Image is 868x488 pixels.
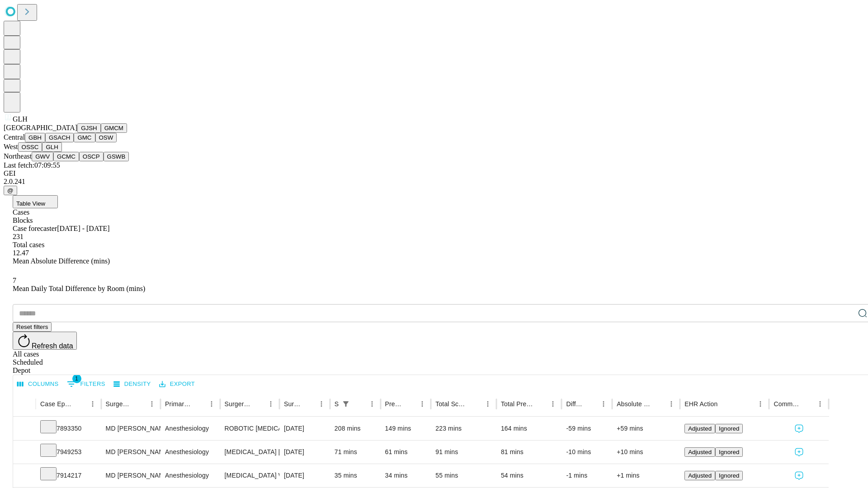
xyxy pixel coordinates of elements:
button: Table View [13,195,58,208]
div: Case Epic Id [40,400,73,408]
button: Export [157,377,197,391]
button: Sort [801,398,814,410]
span: Adjusted [688,472,712,479]
button: GMCM [101,123,127,133]
div: 54 mins [501,464,557,487]
div: Predicted In Room Duration [385,400,403,408]
button: Menu [665,398,678,410]
button: Menu [315,398,328,410]
button: OSSC [18,142,42,152]
div: -59 mins [566,417,608,440]
span: Ignored [719,449,739,455]
button: GSWB [104,152,129,161]
button: Expand [18,468,31,484]
div: Anesthesiology [165,441,215,464]
span: GLH [13,115,28,123]
button: GCMC [53,152,79,161]
button: Ignored [715,471,743,480]
button: Menu [146,398,158,410]
span: Reset filters [16,324,48,330]
span: Central [4,133,25,141]
button: Menu [814,398,826,410]
div: 34 mins [385,464,427,487]
button: Sort [302,398,315,410]
button: Menu [416,398,429,410]
button: GWV [32,152,53,161]
div: Anesthesiology [165,464,215,487]
button: Menu [547,398,559,410]
span: Last fetch: 07:09:55 [4,161,60,169]
button: Menu [86,398,99,410]
div: Primary Service [165,400,191,408]
div: 35 mins [335,464,376,487]
button: Sort [353,398,366,410]
button: GLH [42,142,61,152]
button: GJSH [77,123,101,133]
button: Refresh data [13,332,77,350]
button: Sort [133,398,146,410]
div: 223 mins [435,417,492,440]
button: Expand [18,421,31,437]
span: Refresh data [32,342,73,350]
span: @ [7,187,14,194]
span: [DATE] - [DATE] [57,225,109,232]
button: Show filters [65,377,108,391]
button: Menu [754,398,767,410]
button: GBH [25,133,45,142]
div: 55 mins [435,464,492,487]
div: Scheduled In Room Duration [335,400,339,408]
span: Table View [16,200,45,207]
div: -10 mins [566,441,608,464]
button: Adjusted [684,471,715,480]
div: +59 mins [617,417,675,440]
div: [MEDICAL_DATA] [MEDICAL_DATA] AND OR [MEDICAL_DATA] [225,441,275,464]
button: Density [111,377,153,391]
div: ROBOTIC [MEDICAL_DATA] [MEDICAL_DATA] WITH REMOVAL TUBES AND/OR OVARIES FOR UTERUS GREATER THAN 2... [225,417,275,440]
button: Sort [534,398,547,410]
div: Total Scheduled Duration [435,400,468,408]
button: Adjusted [684,424,715,433]
span: Ignored [719,472,739,479]
button: Menu [205,398,218,410]
span: 1 [72,374,81,383]
span: Northeast [4,152,32,160]
div: Anesthesiology [165,417,215,440]
div: -1 mins [566,464,608,487]
div: [MEDICAL_DATA] WITH [MEDICAL_DATA] AND/OR [MEDICAL_DATA] WITH OR WITHOUT D\T\C [225,464,275,487]
span: 231 [13,233,24,240]
div: Surgery Name [225,400,251,408]
span: [GEOGRAPHIC_DATA] [4,124,77,131]
div: Total Predicted Duration [501,400,533,408]
button: Menu [264,398,277,410]
div: GEI [4,169,864,178]
div: [DATE] [284,464,325,487]
button: Expand [18,445,31,460]
button: Sort [74,398,86,410]
span: Case forecaster [13,225,57,232]
button: Reset filters [13,322,52,332]
div: MD [PERSON_NAME] [106,441,156,464]
button: Sort [252,398,264,410]
span: 12.47 [13,249,29,257]
button: Ignored [715,447,743,457]
span: 7 [13,277,16,284]
span: Ignored [719,425,739,432]
button: Menu [597,398,610,410]
span: Adjusted [688,449,712,455]
div: MD [PERSON_NAME] [106,417,156,440]
button: Sort [193,398,205,410]
button: Select columns [15,377,61,391]
div: 1 active filter [340,398,352,410]
div: 7949253 [40,441,97,464]
div: 2.0.241 [4,178,864,186]
div: Absolute Difference [617,400,651,408]
span: Mean Daily Total Difference by Room (mins) [13,285,145,292]
button: GSACH [45,133,74,142]
button: Sort [585,398,597,410]
button: OSW [95,133,117,142]
span: Total cases [13,241,44,249]
button: Sort [718,398,731,410]
div: Difference [566,400,584,408]
button: Show filters [340,398,352,410]
button: OSCP [79,152,104,161]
